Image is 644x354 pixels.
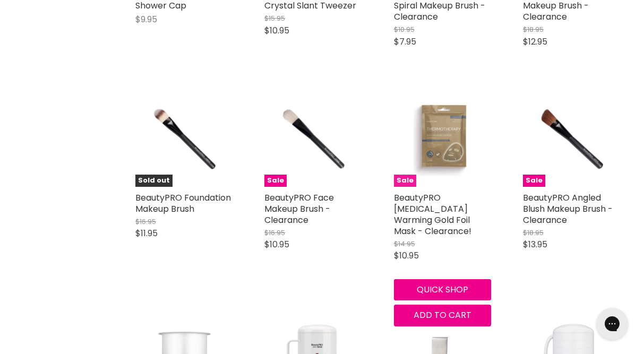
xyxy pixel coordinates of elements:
img: BeautyPRO Angled Blush Makeup Brush - Clearance [539,89,604,186]
img: BeautyPRO Thermotherapy Warming Gold Foil Mask - Clearance! [414,89,471,186]
span: $18.95 [523,228,544,238]
a: BeautyPRO Face Makeup Brush - Clearance [264,192,334,226]
span: Sale [523,175,545,187]
span: $11.95 [135,227,158,239]
span: $9.95 [135,13,157,25]
button: Add to cart [394,305,491,326]
a: BeautyPRO Foundation Makeup BrushSold out [135,89,233,186]
img: BeautyPRO Face Makeup Brush - Clearance [281,89,346,186]
span: $16.95 [135,217,156,227]
span: $7.95 [394,36,416,48]
span: $15.95 [264,13,285,23]
a: BeautyPRO Foundation Makeup Brush [135,192,231,215]
span: $10.95 [394,24,415,34]
span: $16.95 [264,228,285,238]
span: Add to cart [414,309,471,321]
span: $10.95 [264,24,289,37]
span: $13.95 [523,238,547,251]
a: BeautyPRO [MEDICAL_DATA] Warming Gold Foil Mask - Clearance! [394,192,471,237]
span: $18.95 [523,24,544,34]
iframe: Gorgias live chat messenger [591,304,633,343]
span: $14.95 [394,239,415,249]
span: $10.95 [264,238,289,251]
a: BeautyPRO Angled Blush Makeup Brush - Clearance [523,192,613,226]
span: $10.95 [394,249,419,262]
a: BeautyPRO Thermotherapy Warming Gold Foil Mask - Clearance!Sale [394,89,491,186]
span: Sold out [135,175,173,187]
img: BeautyPRO Foundation Makeup Brush [152,89,217,186]
span: Sale [264,175,287,187]
span: $12.95 [523,36,547,48]
span: Sale [394,175,416,187]
a: BeautyPRO Face Makeup Brush - ClearanceSale [264,89,362,186]
a: BeautyPRO Angled Blush Makeup Brush - ClearanceSale [523,89,620,186]
button: Quick shop [394,279,491,300]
